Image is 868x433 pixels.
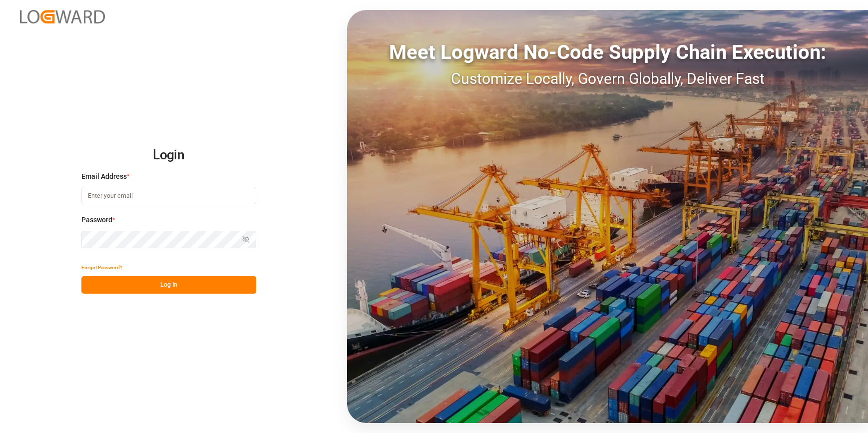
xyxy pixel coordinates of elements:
[81,215,112,225] span: Password
[20,10,105,23] img: Logward_new_orange.png
[81,171,127,182] span: Email Address
[81,259,122,276] button: Forgot Password?
[81,276,256,294] button: Log In
[81,139,256,171] h2: Login
[81,187,256,204] input: Enter your email
[347,67,868,90] div: Customize Locally, Govern Globally, Deliver Fast
[347,37,868,67] div: Meet Logward No-Code Supply Chain Execution:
